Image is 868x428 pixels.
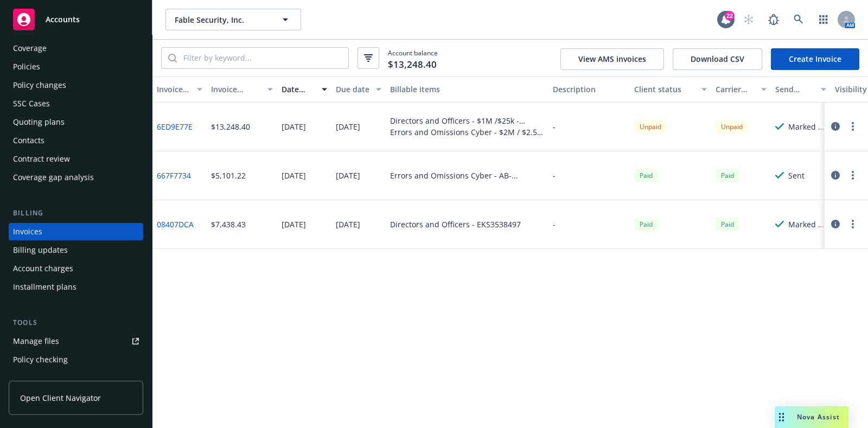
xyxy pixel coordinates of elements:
button: Send result [771,76,831,103]
div: Account charges [13,260,73,277]
svg: Search [168,54,177,62]
div: [DATE] [282,219,306,230]
div: Directors and Officers - EKS3538497 [390,219,521,230]
div: [DATE] [336,219,360,230]
div: Coverage gap analysis [13,169,94,186]
button: Carrier status [711,76,771,103]
div: 22 [725,11,735,21]
div: Manage files [13,333,59,350]
div: Installment plans [13,278,76,296]
a: Coverage [9,40,143,57]
div: Billing [9,208,143,219]
button: Due date [331,76,386,103]
div: - [553,121,556,132]
div: Contacts [13,132,44,149]
a: Coverage gap analysis [9,169,143,186]
button: Description [548,76,630,103]
div: Policy changes [13,76,66,94]
div: Date issued [282,84,315,95]
div: Drag to move [775,406,788,428]
div: [DATE] [336,170,360,181]
div: Contract review [13,150,70,168]
div: Tools [9,317,143,328]
div: Paid [716,169,739,182]
div: Invoice amount [211,84,261,95]
a: 08407DCA [157,219,194,230]
span: Open Client Navigator [20,392,101,404]
span: Accounts [46,15,80,24]
div: Manage exposures [13,369,82,387]
a: Search [788,9,809,30]
div: Directors and Officers - $1M /$25k - EKS3586247 [390,115,544,126]
span: Paid [716,218,739,231]
a: Create Invoice [771,48,859,70]
a: 6ED9E77E [157,121,193,132]
a: Manage files [9,333,143,350]
div: Errors and Omissions Cyber - $2M / $2.5k - AB-6765092-02 [390,126,544,138]
div: [DATE] [282,121,306,132]
a: Contract review [9,150,143,168]
a: Report a Bug [763,9,784,30]
a: Contacts [9,132,143,149]
div: Errors and Omissions Cyber - AB-6765092-01 [390,170,544,181]
span: Account balance [388,48,438,68]
div: Sent [788,170,805,181]
button: View AMS invoices [560,48,664,70]
div: Marked as sent [788,219,826,230]
a: Accounts [9,4,143,35]
div: - [553,170,556,181]
div: [DATE] [336,121,360,132]
a: Installment plans [9,278,143,296]
input: Filter by keyword... [177,48,348,68]
div: Policies [13,58,40,75]
button: Nova Assist [775,406,848,428]
div: Policy checking [13,351,68,368]
a: Policy checking [9,351,143,368]
button: Invoice amount [207,76,277,103]
button: Download CSV [673,48,762,70]
div: $7,438.43 [211,219,246,230]
div: SSC Cases [13,95,50,112]
button: Date issued [277,76,331,103]
div: Client status [634,84,695,95]
div: Paid [634,218,658,231]
button: Billable items [386,76,548,103]
div: $5,101.22 [211,170,246,181]
div: Send result [775,84,814,95]
a: Billing updates [9,241,143,259]
button: Fable Security, Inc. [165,9,301,30]
a: Start snowing [738,9,759,30]
a: Policies [9,58,143,75]
div: Unpaid [634,120,667,133]
span: Nova Assist [797,412,840,421]
div: Billable items [390,84,544,95]
div: Paid [634,169,658,182]
div: $13,248.40 [211,121,250,132]
a: 667F7734 [157,170,191,181]
div: Description [553,84,626,95]
a: Quoting plans [9,113,143,131]
div: Invoices [13,223,42,240]
a: Switch app [813,9,834,30]
div: - [553,219,556,230]
button: Client status [630,76,711,103]
a: SSC Cases [9,95,143,112]
div: Billing updates [13,241,68,259]
a: Account charges [9,260,143,277]
a: Invoices [9,223,143,240]
div: Invoice ID [157,84,190,95]
div: Unpaid [716,120,748,133]
span: Fable Security, Inc. [175,14,269,25]
a: Policy changes [9,76,143,94]
button: Invoice ID [152,76,207,103]
div: Marked as sent [788,121,826,132]
span: $13,248.40 [388,58,437,72]
a: Manage exposures [9,369,143,387]
div: Coverage [13,40,47,57]
div: Quoting plans [13,113,65,131]
div: Due date [336,84,369,95]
